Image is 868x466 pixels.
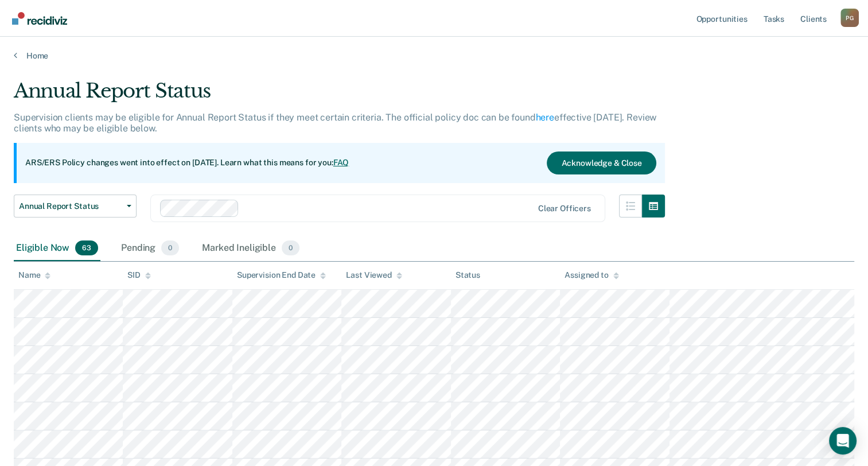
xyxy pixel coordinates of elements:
[237,270,326,280] div: Supervision End Date
[333,158,349,167] a: FAQ
[14,51,854,61] a: Home
[346,270,402,280] div: Last Viewed
[14,236,100,261] div: Eligible Now63
[200,236,302,261] div: Marked Ineligible0
[456,270,480,280] div: Status
[12,12,67,25] img: Recidiviz
[282,240,299,255] span: 0
[25,157,349,169] p: ARS/ERS Policy changes went into effect on [DATE]. Learn what this means for you:
[840,9,859,27] div: P G
[829,427,857,455] div: Open Intercom Messenger
[75,240,98,255] span: 63
[161,240,179,255] span: 0
[14,195,137,218] button: Annual Report Status
[19,201,122,211] span: Annual Report Status
[18,270,50,280] div: Name
[127,270,151,280] div: SID
[565,270,618,280] div: Assigned to
[536,112,554,123] a: here
[119,236,181,261] div: Pending0
[14,112,656,134] p: Supervision clients may be eligible for Annual Report Status if they meet certain criteria. The o...
[840,9,859,27] button: Profile dropdown button
[547,152,656,174] button: Acknowledge & Close
[14,79,665,112] div: Annual Report Status
[538,204,591,213] div: Clear officers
